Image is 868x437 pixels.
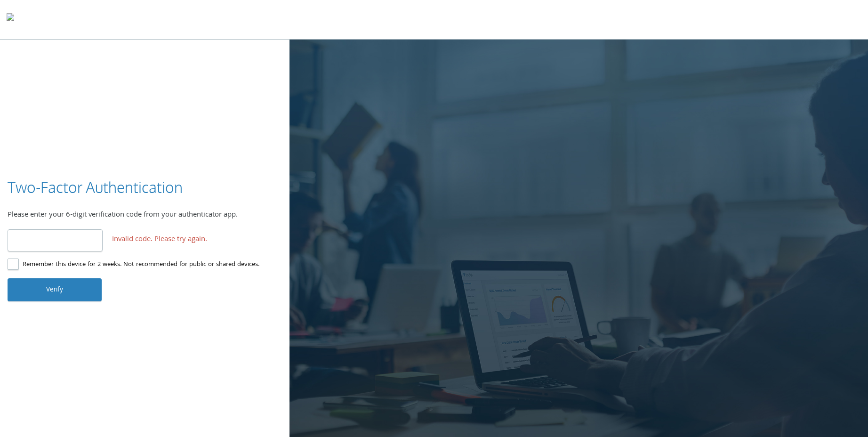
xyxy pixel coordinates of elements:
label: Remember this device for 2 weeks. Not recommended for public or shared devices. [8,259,259,271]
img: todyl-logo-dark.svg [7,10,14,29]
div: Please enter your 6-digit verification code from your authenticator app. [8,210,282,222]
h3: Two-Factor Authentication [8,177,183,198]
button: Verify [8,278,102,301]
span: Invalid code. Please try again. [112,234,207,246]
